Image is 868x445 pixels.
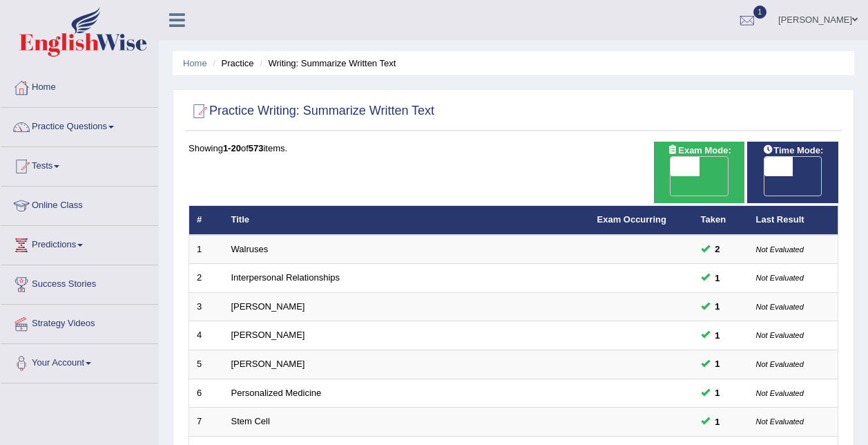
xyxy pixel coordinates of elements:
[710,299,726,314] span: You can still take this question
[756,245,804,254] small: Not Evaluated
[231,301,305,312] a: [PERSON_NAME]
[231,272,340,283] a: Interpersonal Relationships
[710,271,726,285] span: You can still take this question
[189,206,224,235] th: #
[209,57,253,70] li: Practice
[753,6,767,19] span: 1
[710,386,726,400] span: You can still take this question
[231,388,322,398] a: Personalized Medicine
[710,242,726,256] span: You can still take this question
[710,357,726,371] span: You can still take this question
[662,143,736,158] span: Exam Mode:
[189,264,224,293] td: 2
[1,147,158,182] a: Tests
[749,206,838,235] th: Last Result
[756,360,804,368] small: Not Evaluated
[189,101,434,122] h2: Practice Writing: Summarize Written Text
[231,416,270,426] a: Stem Cell
[189,350,224,379] td: 5
[710,415,726,429] span: You can still take this question
[189,235,224,264] td: 1
[231,330,305,340] a: [PERSON_NAME]
[183,58,207,68] a: Home
[757,143,829,158] span: Time Mode:
[1,68,158,103] a: Home
[249,143,264,153] b: 573
[597,214,666,225] a: Exam Occurring
[1,226,158,261] a: Predictions
[1,108,158,142] a: Practice Questions
[223,143,241,153] b: 1-20
[189,292,224,321] td: 3
[756,303,804,311] small: Not Evaluated
[756,389,804,397] small: Not Evaluated
[1,187,158,221] a: Online Class
[1,265,158,300] a: Success Stories
[189,408,224,437] td: 7
[756,274,804,282] small: Not Evaluated
[189,321,224,350] td: 4
[224,206,590,235] th: Title
[189,142,838,155] div: Showing of items.
[654,142,745,203] div: Show exams occurring in exams
[231,359,305,369] a: [PERSON_NAME]
[231,244,269,254] a: Walruses
[1,344,158,379] a: Your Account
[756,331,804,339] small: Not Evaluated
[693,206,749,235] th: Taken
[1,305,158,339] a: Strategy Videos
[256,57,396,70] li: Writing: Summarize Written Text
[710,328,726,343] span: You can still take this question
[756,417,804,426] small: Not Evaluated
[189,379,224,408] td: 6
